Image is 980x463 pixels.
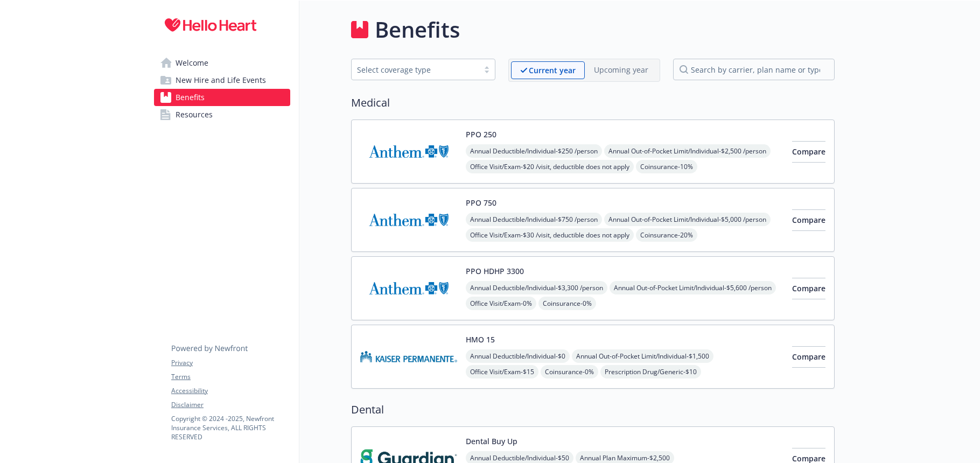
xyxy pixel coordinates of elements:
[466,197,496,208] button: PPO 750
[636,160,697,173] span: Coinsurance - 10%
[360,197,457,243] img: Anthem Blue Cross carrier logo
[171,358,290,368] a: Privacy
[154,54,290,72] a: Welcome
[466,129,496,140] button: PPO 250
[351,95,835,111] h2: Medical
[154,72,290,89] a: New Hire and Life Events
[171,386,290,396] a: Accessibility
[176,106,213,123] span: Resources
[792,352,825,362] span: Compare
[176,54,208,72] span: Welcome
[572,349,713,363] span: Annual Out-of-Pocket Limit/Individual - $1,500
[466,213,602,226] span: Annual Deductible/Individual - $750 /person
[466,334,495,345] button: HMO 15
[466,297,536,310] span: Office Visit/Exam - 0%
[636,228,697,242] span: Coinsurance - 20%
[466,228,634,242] span: Office Visit/Exam - $30 /visit, deductible does not apply
[375,13,460,46] h1: Benefits
[466,265,524,277] button: PPO HDHP 3300
[529,65,576,76] p: Current year
[154,106,290,123] a: Resources
[360,129,457,174] img: Anthem Blue Cross carrier logo
[357,64,473,75] div: Select coverage type
[466,281,607,294] span: Annual Deductible/Individual - $3,300 /person
[176,72,266,89] span: New Hire and Life Events
[176,89,205,106] span: Benefits
[792,146,825,157] span: Compare
[792,346,825,368] button: Compare
[594,64,648,75] p: Upcoming year
[792,209,825,231] button: Compare
[171,400,290,410] a: Disclaimer
[466,436,517,447] button: Dental Buy Up
[792,283,825,293] span: Compare
[604,213,771,226] span: Annual Out-of-Pocket Limit/Individual - $5,000 /person
[792,278,825,299] button: Compare
[673,59,835,80] input: search by carrier, plan name or type
[610,281,776,294] span: Annual Out-of-Pocket Limit/Individual - $5,600 /person
[600,365,701,378] span: Prescription Drug/Generic - $10
[466,365,538,378] span: Office Visit/Exam - $15
[171,372,290,382] a: Terms
[541,365,598,378] span: Coinsurance - 0%
[538,297,596,310] span: Coinsurance - 0%
[171,414,290,441] p: Copyright © 2024 - 2025 , Newfront Insurance Services, ALL RIGHTS RESERVED
[360,265,457,311] img: Anthem Blue Cross carrier logo
[792,141,825,163] button: Compare
[585,61,657,79] span: Upcoming year
[466,144,602,158] span: Annual Deductible/Individual - $250 /person
[792,215,825,225] span: Compare
[604,144,771,158] span: Annual Out-of-Pocket Limit/Individual - $2,500 /person
[466,349,570,363] span: Annual Deductible/Individual - $0
[154,89,290,106] a: Benefits
[351,402,835,418] h2: Dental
[360,334,457,380] img: Kaiser Permanente Insurance Company carrier logo
[466,160,634,173] span: Office Visit/Exam - $20 /visit, deductible does not apply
